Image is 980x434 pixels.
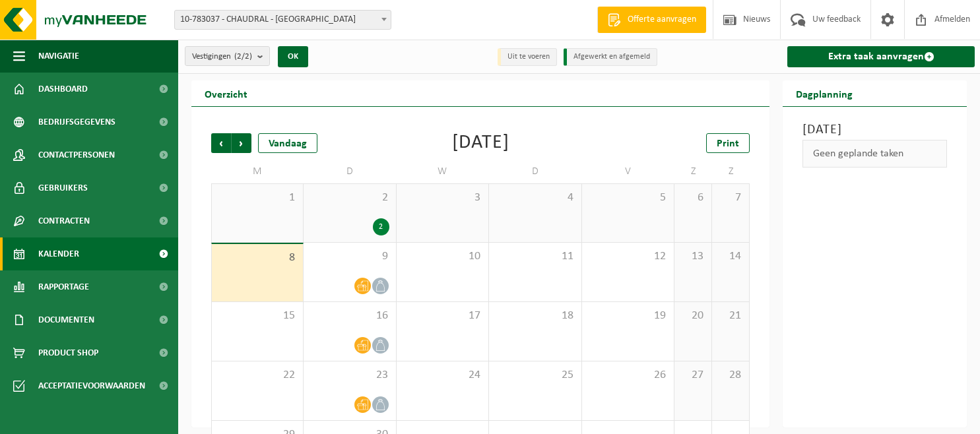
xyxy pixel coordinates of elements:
[258,133,317,153] div: Vandaag
[403,368,482,383] span: 24
[783,80,866,106] h2: Dagplanning
[496,309,574,323] span: 18
[38,303,94,336] span: Documenten
[38,106,115,139] span: Bedrijfsgegevens
[719,368,742,383] span: 28
[38,270,89,303] span: Rapportage
[589,368,667,383] span: 26
[397,160,489,183] td: W
[452,133,509,153] div: [DATE]
[310,249,389,264] span: 9
[681,309,705,323] span: 20
[38,40,79,73] span: Navigatie
[681,249,705,264] span: 13
[787,46,975,67] a: Extra taak aanvragen
[706,133,750,153] a: Print
[218,309,296,323] span: 15
[304,160,396,183] td: D
[717,139,739,149] span: Print
[218,191,296,205] span: 1
[373,218,389,235] div: 2
[498,48,557,66] li: Uit te voeren
[802,120,947,140] h3: [DATE]
[310,368,389,383] span: 23
[38,336,98,369] span: Product Shop
[589,249,667,264] span: 12
[38,139,115,171] span: Contactpersonen
[38,171,88,204] span: Gebruikers
[496,368,574,383] span: 25
[218,368,296,383] span: 22
[175,11,391,29] span: 10-783037 - CHAUDRAL - GENT
[310,309,389,323] span: 16
[589,191,667,205] span: 5
[234,52,252,61] count: (2/2)
[310,191,389,205] span: 2
[597,7,706,33] a: Offerte aanvragen
[211,133,231,153] span: Vorige
[185,46,270,66] button: Vestigingen(2/2)
[681,191,705,205] span: 6
[582,160,674,183] td: V
[174,10,391,30] span: 10-783037 - CHAUDRAL - GENT
[496,191,574,205] span: 4
[403,309,482,323] span: 17
[674,160,712,183] td: Z
[496,249,574,264] span: 11
[191,80,261,106] h2: Overzicht
[564,48,657,66] li: Afgewerkt en afgemeld
[38,369,145,402] span: Acceptatievoorwaarden
[38,73,88,106] span: Dashboard
[38,237,79,270] span: Kalender
[278,46,308,67] button: OK
[211,160,304,183] td: M
[719,309,742,323] span: 21
[712,160,750,183] td: Z
[218,251,296,265] span: 8
[681,368,705,383] span: 27
[403,191,482,205] span: 3
[38,204,90,237] span: Contracten
[489,160,581,183] td: D
[624,13,700,26] span: Offerte aanvragen
[192,47,252,67] span: Vestigingen
[232,133,251,153] span: Volgende
[589,309,667,323] span: 19
[719,191,742,205] span: 7
[802,140,947,168] div: Geen geplande taken
[719,249,742,264] span: 14
[403,249,482,264] span: 10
